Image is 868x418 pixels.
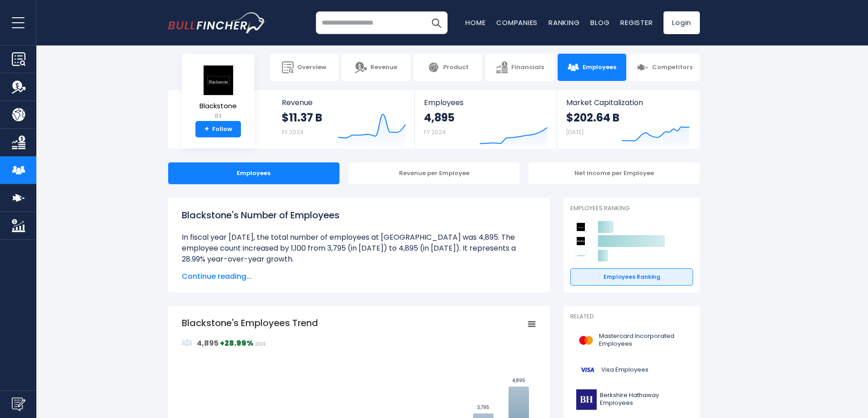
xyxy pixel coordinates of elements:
[200,112,237,120] small: BX
[570,358,693,383] a: Visa Employees
[182,232,536,265] li: In fiscal year [DATE], the total number of employees at [GEOGRAPHIC_DATA] was 4,895. The employee...
[590,18,609,27] a: Blog
[282,98,406,107] span: Revenue
[477,404,489,411] text: 3,795
[370,64,397,71] span: Revenue
[342,54,410,81] a: Revenue
[566,111,619,125] strong: $202.64 B
[182,317,318,329] tspan: Blackstone's Employees Trend
[570,205,693,212] p: Employees Ranking
[273,90,415,149] a: Revenue $11.37 B FY 2024
[583,64,616,71] span: Employees
[549,18,579,27] a: Ranking
[224,338,254,348] strong: 28.99%
[576,360,599,380] img: V logo
[576,389,597,410] img: BRK-B logo
[575,221,587,233] img: Blackstone competitors logo
[600,392,688,407] span: Berkshire Hathaway Employees
[270,54,339,81] a: Overview
[485,54,554,81] a: Financials
[663,11,700,34] a: Login
[424,128,446,136] small: FY 2024
[197,338,219,348] strong: 4,895
[576,330,596,351] img: MA logo
[620,18,653,27] a: Register
[415,90,556,149] a: Employees 4,895 FY 2024
[511,64,544,71] span: Financials
[195,121,241,137] a: +Follow
[512,377,525,384] text: 4,895
[529,162,700,184] div: Net Income per Employee
[200,102,237,110] span: Blackstone
[465,18,485,27] a: Home
[282,128,304,136] small: FY 2024
[570,387,693,412] a: Berkshire Hathaway Employees
[220,338,254,348] strong: +
[349,162,520,184] div: Revenue per Employee
[199,65,237,121] a: Blackstone BX
[168,12,266,33] a: Go to homepage
[496,18,538,27] a: Companies
[205,125,209,133] strong: +
[424,98,547,107] span: Employees
[575,250,587,262] img: Apollo Global Management competitors logo
[414,54,482,81] a: Product
[282,111,322,125] strong: $11.37 B
[570,328,693,353] a: Mastercard Incorporated Employees
[255,342,265,347] span: 2024
[168,12,266,33] img: bullfincher logo
[443,64,469,71] span: Product
[182,208,536,222] h1: Blackstone's Number of Employees
[601,366,649,374] span: Visa Employees
[652,64,693,71] span: Competitors
[570,313,693,321] p: Related
[566,98,690,107] span: Market Capitalization
[599,332,688,348] span: Mastercard Incorporated Employees
[558,54,626,81] a: Employees
[566,128,584,136] small: [DATE]
[425,11,448,34] button: Search
[168,162,339,184] div: Employees
[570,268,693,286] a: Employees Ranking
[557,90,699,149] a: Market Capitalization $202.64 B [DATE]
[182,337,193,348] img: graph_employee_icon.svg
[629,54,700,81] a: Competitors
[182,271,536,282] span: Continue reading...
[575,235,587,247] img: BlackRock competitors logo
[424,111,454,125] strong: 4,895
[297,64,326,71] span: Overview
